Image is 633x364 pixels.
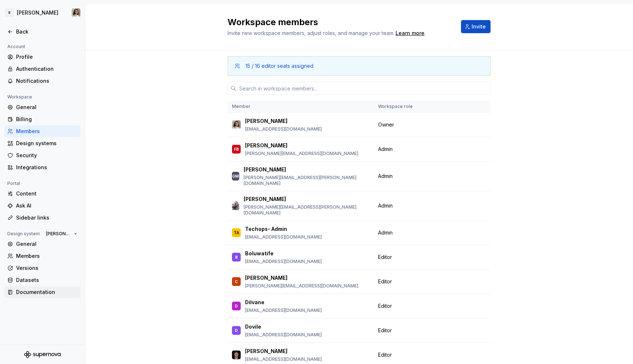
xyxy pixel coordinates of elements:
div: Security [16,152,77,159]
div: Members [16,252,77,260]
p: [EMAIL_ADDRESS][DOMAIN_NAME] [245,259,322,264]
div: Notifications [16,77,77,85]
p: [PERSON_NAME] [245,274,287,282]
p: [EMAIL_ADDRESS][DOMAIN_NAME] [245,332,322,338]
a: Notifications [4,75,80,87]
a: Design systems [4,138,80,149]
p: Boluwatife [245,250,274,257]
span: Admin [378,173,393,180]
span: Admin [378,202,393,209]
a: Integrations [4,162,80,173]
th: Member [228,101,374,113]
span: [PERSON_NAME] [46,231,71,237]
p: [EMAIL_ADDRESS][DOMAIN_NAME] [245,356,322,362]
span: Editor [378,253,392,261]
a: Versions [4,262,80,274]
a: Profile [4,51,80,63]
p: [PERSON_NAME][EMAIL_ADDRESS][DOMAIN_NAME] [245,283,358,289]
div: 15 / 16 editor seats assigned [245,62,313,70]
div: Back [16,28,77,35]
a: Sidebar links [4,212,80,224]
div: Billing [16,116,77,123]
a: General [4,238,80,250]
img: Sandrina pereira [232,120,241,129]
p: [PERSON_NAME] [245,117,287,125]
a: Members [4,125,80,137]
p: Techops- Admin [245,225,287,233]
a: Billing [4,113,80,125]
div: Portal [4,179,23,188]
div: B [235,253,238,261]
span: Editor [378,278,392,285]
svg: Supernova Logo [24,351,61,358]
p: [PERSON_NAME] [244,195,286,203]
div: General [16,240,77,248]
button: Invite [461,20,491,33]
div: Datasets [16,276,77,284]
a: Documentation [4,286,80,298]
div: Account [4,42,28,51]
span: . [394,31,426,36]
img: Sandrina pereira [72,8,80,17]
div: Versions [16,264,77,272]
p: [PERSON_NAME][EMAIL_ADDRESS][DOMAIN_NAME] [245,151,358,156]
button: R[PERSON_NAME]Sandrina pereira [1,5,83,21]
p: [PERSON_NAME][EMAIL_ADDRESS][PERSON_NAME][DOMAIN_NAME] [244,204,369,216]
div: Workspace [4,93,35,101]
a: Ask AI [4,200,80,212]
div: Design systems [16,140,77,147]
div: TA [234,229,239,236]
div: Integrations [16,164,77,171]
img: Ian [232,201,239,210]
a: Datasets [4,274,80,286]
div: Design system [4,229,43,238]
p: [PERSON_NAME] [245,348,287,355]
p: [EMAIL_ADDRESS][DOMAIN_NAME] [245,126,322,132]
div: GM [232,173,239,180]
span: Editor [378,327,392,334]
div: FB [234,146,239,153]
div: D [235,327,238,334]
div: R [5,8,14,17]
p: [PERSON_NAME] [244,166,286,173]
span: Invite new workspace members, adjust roles, and manage your team. [228,30,394,36]
span: Invite [472,23,486,30]
p: [EMAIL_ADDRESS][DOMAIN_NAME] [245,307,322,313]
div: Authentication [16,65,77,73]
p: Dovile [245,323,261,330]
a: General [4,101,80,113]
p: [EMAIL_ADDRESS][DOMAIN_NAME] [245,234,322,240]
a: Members [4,250,80,262]
div: Documentation [16,289,77,296]
div: Members [16,128,77,135]
div: Content [16,190,77,197]
a: Security [4,150,80,161]
span: Admin [378,146,393,153]
p: [PERSON_NAME][EMAIL_ADDRESS][PERSON_NAME][DOMAIN_NAME] [244,175,369,186]
th: Workspace role [374,101,430,113]
span: Editor [378,302,392,310]
input: Search in workspace members... [236,82,491,95]
a: Learn more [396,30,424,37]
span: Editor [378,351,392,359]
span: Admin [378,229,393,236]
div: C [235,278,238,285]
p: [PERSON_NAME] [245,142,287,149]
div: Sidebar links [16,214,77,221]
div: Ask AI [16,202,77,209]
a: Content [4,188,80,200]
a: Authentication [4,63,80,75]
div: General [16,104,77,111]
div: Profile [16,53,77,61]
div: [PERSON_NAME] [17,9,58,16]
h2: Workspace members [228,16,452,28]
div: D [235,302,238,310]
p: Dilvane [245,299,264,306]
img: Joost Reus [232,351,241,359]
a: Back [4,26,80,38]
span: Owner [378,121,394,128]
